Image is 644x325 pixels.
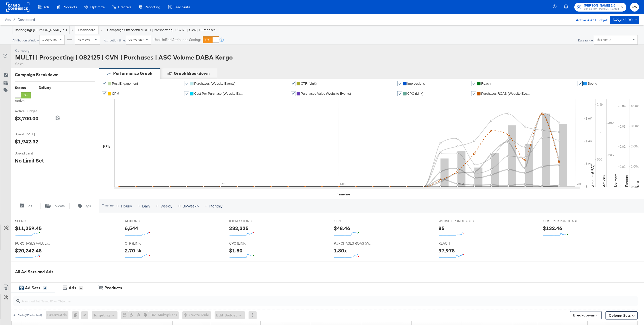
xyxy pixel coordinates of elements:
[50,204,65,208] span: Duplicate
[571,16,608,23] div: Active A/C Budget
[15,109,53,114] span: Active Budget
[113,71,152,76] div: Performance Graph
[194,92,245,95] span: Cost Per Purchase (Website Events)
[69,285,76,291] div: Ads
[301,82,317,85] span: CTR (Link)
[90,5,105,9] span: Optimize
[588,82,597,85] span: Spend
[570,311,602,319] button: Breakdowns
[334,219,372,224] span: CPM
[5,18,11,22] span: Ads
[18,18,35,22] a: Dashboard
[543,225,562,232] div: $132.46
[43,286,47,290] div: 4
[438,225,445,232] div: 85
[77,38,90,41] span: No Views
[112,82,138,85] span: Post Engagement
[602,175,606,187] text: Actions
[174,71,210,76] div: Graph Breakdown
[70,203,99,209] button: Tags
[11,203,41,209] button: Edit
[15,269,644,275] div: All Ad Sets and Ads
[610,16,639,24] button: $49,625.00
[397,91,402,96] a: ✔
[129,38,144,41] span: Conversion
[613,17,633,23] div: $49,625.00
[15,48,233,53] div: Campaign
[121,203,132,208] span: Hourly
[543,219,581,224] span: COST PER PURCHASE (WEBSITE EVENTS)
[334,241,372,246] span: PURCHASES ROAS (WEBSITE EVENTS)
[407,92,423,95] span: CPC (Link)
[125,241,163,246] span: CTR (LINK)
[624,175,629,187] text: Percent
[481,82,491,85] span: Reach
[578,81,583,86] a: ✔
[584,7,619,11] span: Block & Tam ([PERSON_NAME])
[574,3,626,12] button: [PERSON_NAME] 2.0Block & Tam ([PERSON_NAME])
[112,92,119,95] span: CPM
[184,81,189,86] a: ✔
[153,37,201,42] label: Use Unified Attribution Setting:
[334,225,350,232] div: $48.46
[15,219,53,224] span: SPEND
[42,38,59,41] span: 1 Day Clicks
[337,192,350,197] div: Timeline
[118,5,131,9] span: Creative
[78,28,95,32] a: Dashboard
[125,219,163,224] span: ACTIONS
[291,91,296,96] a: ✔
[291,81,296,86] a: ✔
[102,204,114,207] div: Timeline:
[407,82,425,85] span: Impressions
[481,92,532,95] span: Purchases ROAS (Website Events)
[174,5,190,9] span: Feed Suite
[103,144,110,149] div: KPIs
[72,311,81,319] div: 0
[301,92,351,95] span: Purchases Value (Website Events)
[12,39,39,42] div: Attribution Window:
[84,204,91,208] span: Tags
[438,247,455,254] div: 97,978
[613,174,618,187] text: Delivery
[209,203,222,208] span: Monthly
[229,225,249,232] div: 232,325
[39,85,51,90] div: Delivery
[125,247,141,254] div: 2.70 %
[15,115,38,122] div: $3,700.00
[63,5,77,9] span: Products
[104,285,122,291] div: Products
[636,181,640,187] text: ROI
[142,203,150,208] span: Daily
[160,203,172,208] span: Weekly
[590,165,595,187] text: Amount (USD)
[471,81,476,86] a: ✔
[13,313,42,317] div: Ad Sets ( 0 Selected)
[44,5,49,9] span: Ads
[596,38,611,41] span: This Month
[15,28,32,32] strong: Managing:
[26,204,32,208] span: Edit
[79,286,83,290] div: 6
[397,81,402,86] a: ✔
[606,311,638,319] button: Column Sets
[25,285,40,291] div: Ad Sets
[578,39,594,42] div: Date range:
[229,247,243,254] div: $1.80
[15,247,42,254] div: $20,242.48
[145,5,160,9] span: Reporting
[194,82,235,85] span: Purchases (Website Events)
[15,151,53,156] span: Spend Limit
[15,72,95,78] div: Campaign Breakdown
[141,28,216,32] span: MULTI | Prospecting | 082125 | CVN | Purchases | ASC Volume DABA Kargo
[632,4,637,10] span: CW
[184,91,189,96] a: ✔
[125,225,138,232] div: 6,544
[107,28,140,32] strong: Campaign Overview:
[15,85,31,90] div: Status
[438,241,476,246] span: REACH
[104,39,126,42] div: Attribution time:
[20,294,579,304] input: Search Ad Set Name, ID or Objective
[11,18,18,22] span: /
